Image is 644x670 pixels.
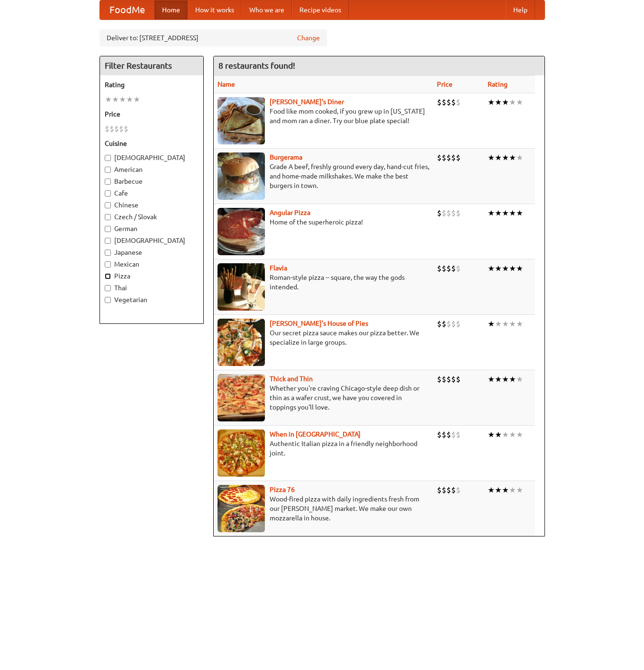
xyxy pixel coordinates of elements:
[105,226,111,232] input: German
[442,263,446,274] li: $
[446,97,451,107] li: $
[437,152,442,163] li: $
[509,374,516,384] li: ★
[488,263,495,274] li: ★
[218,208,265,255] img: angular.jpg
[218,97,265,144] img: sallys.jpg
[495,485,502,495] li: ★
[456,374,461,384] li: $
[218,61,295,70] ng-pluralize: 8 restaurants found!
[451,374,456,384] li: $
[442,485,446,495] li: $
[509,263,516,274] li: ★
[242,0,292,19] a: Who we are
[502,152,509,163] li: ★
[105,295,199,304] label: Vegetarian
[218,494,430,523] p: Wood-fired pizza with daily ingredients fresh from our [PERSON_NAME] market. We make our own mozz...
[105,250,111,256] input: Japanese
[446,208,451,218] li: $
[105,109,199,119] h5: Price
[100,0,154,19] a: FoodMe
[105,188,199,198] label: Cafe
[218,439,430,458] p: Authentic Italian pizza in a friendly neighborhood joint.
[218,273,430,292] p: Roman-style pizza -- square, the way the gods intended.
[218,152,265,200] img: burgerama.jpg
[446,152,451,163] li: $
[105,283,199,293] label: Thai
[297,33,320,43] a: Change
[488,485,495,495] li: ★
[502,263,509,274] li: ★
[502,208,509,218] li: ★
[495,97,502,107] li: ★
[105,153,199,162] label: [DEMOGRAPHIC_DATA]
[456,263,461,274] li: $
[105,212,199,222] label: Czech / Slovak
[437,374,442,384] li: $
[437,263,442,274] li: $
[105,271,199,281] label: Pizza
[451,208,456,218] li: $
[270,264,287,272] b: Flavia
[446,263,451,274] li: $
[516,429,523,440] li: ★
[105,297,111,303] input: Vegetarian
[451,485,456,495] li: $
[488,80,508,88] a: Rating
[270,320,368,327] b: [PERSON_NAME]'s House of Pies
[270,209,310,216] a: Angular Pizza
[218,162,430,190] p: Grade A beef, freshly ground every day, hand-cut fries, and home-made milkshakes. We make the bes...
[105,273,111,279] input: Pizza
[105,139,199,148] h5: Cuisine
[109,124,114,134] li: $
[451,97,456,107] li: $
[105,179,111,185] input: Barbecue
[105,165,199,174] label: American
[105,248,199,257] label: Japanese
[506,0,535,19] a: Help
[437,485,442,495] li: $
[105,261,111,268] input: Mexican
[442,208,446,218] li: $
[488,319,495,329] li: ★
[516,374,523,384] li: ★
[451,319,456,329] li: $
[495,429,502,440] li: ★
[119,124,124,134] li: $
[509,319,516,329] li: ★
[488,429,495,440] li: ★
[442,319,446,329] li: $
[495,208,502,218] li: ★
[442,97,446,107] li: $
[133,94,140,105] li: ★
[437,97,442,107] li: $
[502,485,509,495] li: ★
[495,152,502,163] li: ★
[112,94,119,105] li: ★
[114,124,119,134] li: $
[105,94,112,105] li: ★
[105,155,111,161] input: [DEMOGRAPHIC_DATA]
[488,152,495,163] li: ★
[270,153,302,161] b: Burgerama
[502,429,509,440] li: ★
[270,98,344,106] a: [PERSON_NAME]'s Diner
[451,429,456,440] li: $
[456,429,461,440] li: $
[437,319,442,329] li: $
[218,429,265,477] img: wheninrome.jpg
[270,375,313,383] a: Thick and Thin
[456,208,461,218] li: $
[188,0,242,19] a: How it works
[105,167,111,173] input: American
[218,384,430,412] p: Whether you're craving Chicago-style deep dish or thin as a wafer crust, we have you covered in t...
[270,486,295,493] a: Pizza 76
[218,319,265,366] img: luigis.jpg
[495,319,502,329] li: ★
[124,124,128,134] li: $
[270,430,361,438] b: When in [GEOGRAPHIC_DATA]
[105,200,199,210] label: Chinese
